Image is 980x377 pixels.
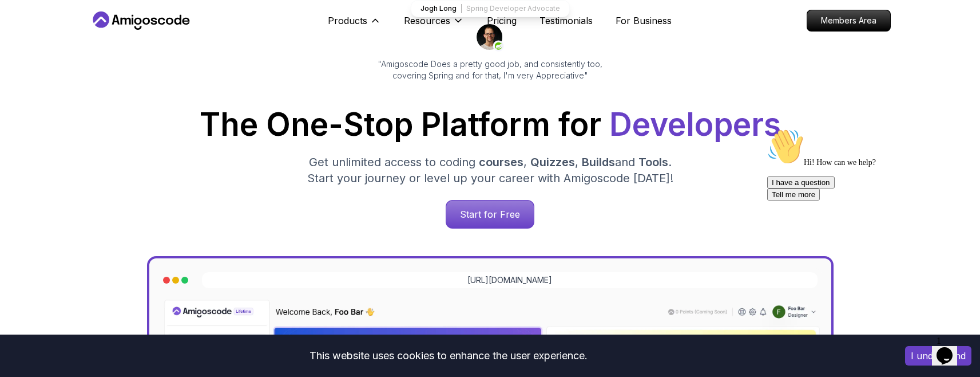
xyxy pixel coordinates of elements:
button: Tell me more [5,65,57,77]
p: Resources [404,14,450,28]
div: 👋Hi! How can we help?I have a questionTell me more [5,5,211,77]
span: Hi! How can we help? [5,34,113,43]
iframe: chat widget [763,124,969,325]
p: Members Area [807,10,890,31]
a: Testimonials [539,14,593,28]
button: I have a question [5,53,72,65]
a: For Business [616,14,672,28]
button: Resources [404,14,464,37]
p: Products [328,14,367,28]
img: :wave: [5,5,41,41]
button: Accept cookies [905,346,971,366]
iframe: chat widget [932,331,969,366]
div: This website uses cookies to enhance the user experience. [9,343,888,368]
a: Pricing [487,14,517,28]
a: Members Area [807,10,891,32]
button: Products [328,14,381,37]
